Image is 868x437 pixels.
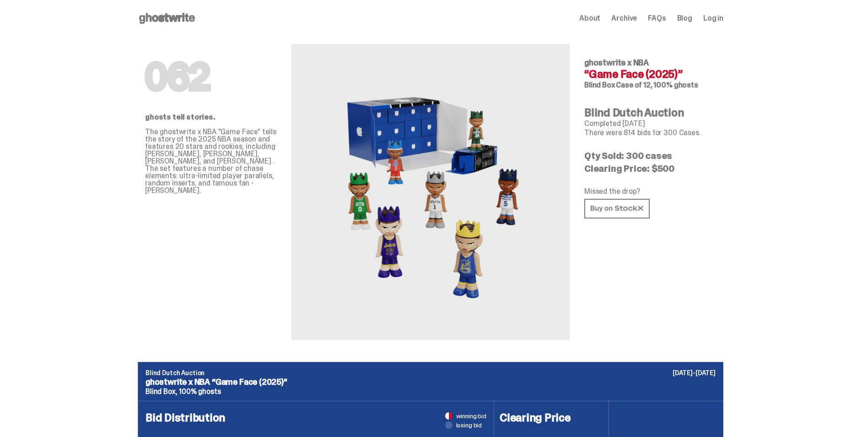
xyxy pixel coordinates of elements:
[584,57,649,68] span: ghostwrite x NBA
[330,66,531,318] img: NBA&ldquo;Game Face (2025)&rdquo;
[584,129,716,137] p: There were 814 bids for 300 Cases.
[616,80,698,90] span: Case of 12, 100% ghosts
[584,69,716,80] h4: “Game Face (2025)”
[145,59,277,95] h1: 062
[584,80,615,90] span: Blind Box
[145,128,277,194] p: The ghostwrite x NBA "Game Face" tells the story of the 2025 NBA season and features 20 stars and...
[584,188,716,195] p: Missed the drop?
[456,413,486,419] span: winning bid
[579,15,600,22] a: About
[500,412,603,423] h4: Clearing Price
[703,15,723,22] a: Log in
[648,15,666,22] a: FAQs
[584,107,716,118] h4: Blind Dutch Auction
[146,370,716,376] p: Blind Dutch Auction
[584,151,716,160] p: Qty Sold: 300 cases
[677,15,692,22] a: Blog
[673,370,716,376] p: [DATE]-[DATE]
[584,120,716,127] p: Completed [DATE]
[145,114,277,121] p: ghosts tell stories.
[611,15,637,22] a: Archive
[456,422,482,428] span: losing bid
[146,387,177,396] span: Blind Box,
[584,164,716,173] p: Clearing Price: $500
[179,387,221,396] span: 100% ghosts
[146,378,716,386] p: ghostwrite x NBA “Game Face (2025)”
